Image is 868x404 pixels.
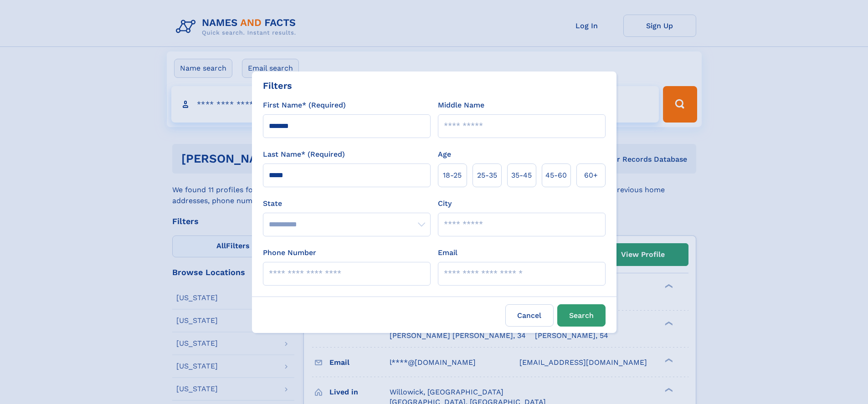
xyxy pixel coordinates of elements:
span: 45‑60 [545,170,567,181]
span: 35‑45 [511,170,532,181]
label: Last Name* (Required) [263,149,345,160]
label: Email [438,247,457,258]
label: City [438,198,452,209]
span: 60+ [584,170,598,181]
label: First Name* (Required) [263,100,346,111]
label: Middle Name [438,100,484,111]
label: Phone Number [263,247,316,258]
span: 18‑25 [443,170,462,181]
button: Search [557,304,606,327]
span: 25‑35 [477,170,497,181]
label: State [263,198,431,209]
label: Cancel [505,304,554,327]
div: Filters [263,79,292,92]
label: Age [438,149,451,160]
